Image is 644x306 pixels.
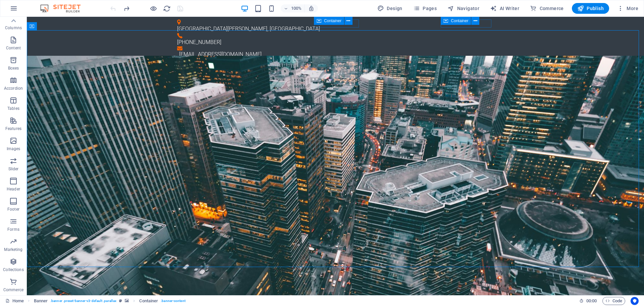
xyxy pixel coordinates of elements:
[4,86,23,91] p: Accordion
[586,297,597,305] span: 00 00
[161,297,185,305] span: . banner-content
[7,146,20,151] p: Images
[163,4,171,12] button: reload
[119,299,122,303] i: This element is a customizable preset
[7,186,20,192] p: Header
[572,3,609,14] button: Publish
[8,65,19,71] p: Boxes
[614,3,641,14] button: More
[375,3,405,14] button: Design
[39,4,89,12] img: Editor Logo
[5,297,24,305] a: Click to cancel selection. Double-click to open Pages
[5,126,21,131] p: Features
[291,4,302,12] h6: 100%
[602,297,625,305] button: Code
[125,299,129,303] i: This element contains a background
[490,5,519,12] span: AI Writer
[123,5,130,12] i: Redo: Change image (Ctrl+Y, ⌘+Y)
[617,5,638,12] span: More
[605,297,622,305] span: Code
[3,267,23,272] p: Collections
[34,297,48,305] span: Click to select. Double-click to edit
[530,5,564,12] span: Commerce
[3,287,23,293] p: Commerce
[50,297,116,305] span: . banner .preset-banner-v3-default .parallax
[5,25,22,31] p: Columns
[7,106,19,111] p: Tables
[122,4,130,12] button: redo
[413,5,437,12] span: Pages
[34,297,185,305] nav: breadcrumb
[4,247,22,252] p: Marketing
[8,166,19,172] p: Slider
[308,5,314,11] i: On resize automatically adjust zoom level to fit chosen device.
[631,297,639,305] button: Usercentrics
[139,297,158,305] span: Container
[445,3,482,14] button: Navigator
[579,297,597,305] h6: Session time
[487,3,522,14] button: AI Writer
[591,298,592,303] span: :
[411,3,439,14] button: Pages
[451,19,468,23] span: Container
[527,3,567,14] button: Commerce
[6,45,21,51] p: Content
[281,4,305,12] button: 100%
[7,207,19,212] p: Footer
[377,5,402,12] span: Design
[447,5,479,12] span: Navigator
[375,3,405,14] div: Design (Ctrl+Alt+Y)
[7,227,19,232] p: Forms
[577,5,604,12] span: Publish
[324,19,341,23] span: Container
[163,5,171,12] i: Reload page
